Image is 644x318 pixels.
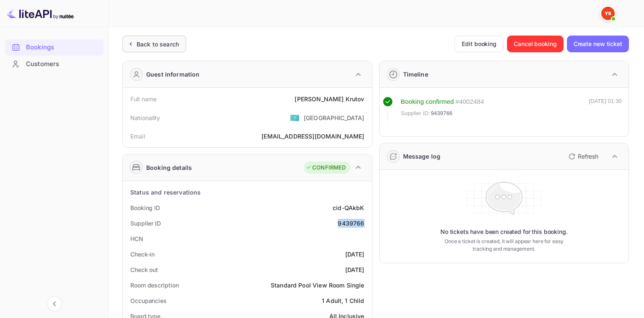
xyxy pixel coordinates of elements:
div: # 4002484 [455,97,484,107]
div: [DATE] 01:30 [589,97,622,121]
span: 9439766 [431,109,453,118]
div: Occupancies [130,296,167,305]
span: United States [290,110,300,125]
div: cid-QAkbK [333,203,364,212]
button: Create new ticket [567,36,629,52]
button: Edit booking [455,36,504,52]
p: Refresh [578,152,598,161]
button: Refresh [564,150,602,163]
div: [DATE] [345,250,365,259]
div: Message log [403,152,441,161]
div: Back to search [137,40,179,49]
a: Bookings [5,39,103,55]
div: Nationality [130,113,160,122]
div: Customers [5,56,103,72]
div: Check-in [130,250,155,259]
img: Yandex Support [601,7,615,20]
div: [DATE] [345,265,365,274]
div: Bookings [26,43,99,52]
button: Cancel booking [507,36,564,52]
div: Status and reservations [130,188,201,197]
a: Customers [5,56,103,72]
div: Guest information [146,70,200,79]
div: Booking confirmed [401,97,454,107]
div: Room description [130,281,178,290]
div: Booking ID [130,203,160,212]
p: Once a ticket is created, it will appear here for easy tracking and management. [437,238,571,253]
div: 9439766 [338,219,364,228]
div: [EMAIL_ADDRESS][DOMAIN_NAME] [261,132,364,141]
div: Email [130,132,145,141]
div: Standard Pool View Room Single [271,281,365,290]
div: HCN [130,234,143,243]
button: Collapse navigation [47,296,62,311]
img: LiteAPI logo [7,7,74,20]
span: Supplier ID: [401,109,430,118]
div: Timeline [403,70,428,79]
div: CONFIRMED [306,164,346,172]
div: Booking details [146,163,192,172]
div: [GEOGRAPHIC_DATA] [304,113,365,122]
div: Bookings [5,39,103,56]
div: Customers [26,59,99,69]
div: 1 Adult, 1 Child [322,296,364,305]
div: Supplier ID [130,219,161,228]
p: No tickets have been created for this booking. [440,228,568,236]
div: Check out [130,265,158,274]
div: Full name [130,95,157,103]
div: [PERSON_NAME] Krutov [295,95,364,103]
